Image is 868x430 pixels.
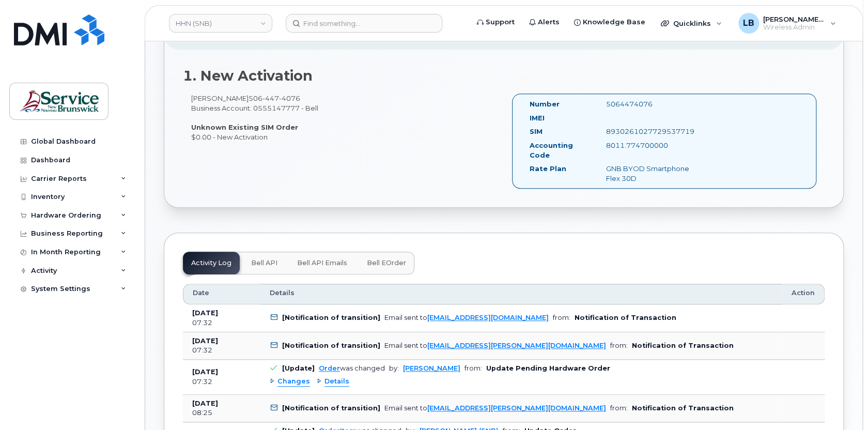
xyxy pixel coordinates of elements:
b: [Update] [282,364,315,372]
b: [Notification of transition] [282,314,380,321]
a: Support [470,12,522,33]
span: Bell eOrder [367,259,406,267]
span: Changes [277,377,310,387]
b: [Notification of transition] [282,404,380,412]
span: [PERSON_NAME] (SNB) [763,15,825,23]
a: [PERSON_NAME] [403,364,460,372]
div: [PERSON_NAME] Business Account: 0555147777 - Bell $0.00 - New Activation [183,94,504,142]
div: LeBlanc, Ben (SNB) [731,13,843,34]
span: Wireless Admin [763,23,825,32]
b: [Notification of transition] [282,342,380,349]
span: Date [193,288,209,298]
span: 4076 [279,94,300,102]
b: [DATE] [192,368,218,376]
span: 506 [249,94,300,102]
b: [DATE] [192,309,218,317]
div: 07:32 [192,377,251,387]
span: from: [610,342,628,349]
div: Email sent to [384,404,606,412]
a: [EMAIL_ADDRESS][DOMAIN_NAME] [427,314,549,321]
div: 8930261027729537719 [598,127,705,136]
div: 8011.774700000 [598,141,705,150]
div: 07:32 [192,318,251,328]
span: from: [610,404,628,412]
input: Find something... [286,14,442,33]
div: 07:32 [192,346,251,355]
a: [EMAIL_ADDRESS][PERSON_NAME][DOMAIN_NAME] [427,342,606,349]
strong: Unknown Existing SIM Order [191,123,298,131]
span: by: [389,364,399,372]
div: 5064474076 [598,99,705,109]
label: SIM [530,127,542,136]
div: 08:25 [192,408,251,418]
span: Bell API [251,259,277,267]
th: Action [782,284,825,304]
span: from: [464,364,482,372]
b: Notification of Transaction [632,342,734,349]
a: Alerts [522,12,567,33]
span: LB [743,17,754,29]
span: 447 [262,94,279,102]
b: Update Pending Hardware Order [486,364,610,372]
div: GNB BYOD Smartphone Flex 30D [598,164,705,183]
div: Email sent to [384,342,606,349]
span: Alerts [538,17,560,27]
span: Quicklinks [673,19,711,27]
span: Support [486,17,515,27]
span: Details [270,288,295,298]
div: was changed [319,364,385,372]
span: from: [553,314,570,321]
div: Email sent to [384,314,549,321]
a: HHN (SNB) [169,14,272,33]
a: Knowledge Base [567,12,653,33]
b: [DATE] [192,400,218,407]
div: Quicklinks [654,13,729,34]
b: Notification of Transaction [575,314,676,321]
a: [EMAIL_ADDRESS][PERSON_NAME][DOMAIN_NAME] [427,404,606,412]
b: [DATE] [192,337,218,345]
b: Notification of Transaction [632,404,734,412]
label: IMEI [530,113,545,123]
label: Number [530,99,560,109]
strong: 1. New Activation [183,67,313,84]
span: Knowledge Base [583,17,645,27]
label: Rate Plan [530,164,566,174]
a: Order [319,364,340,372]
span: Bell API Emails [297,259,347,267]
label: Accounting Code [530,141,591,160]
span: Details [324,377,349,387]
